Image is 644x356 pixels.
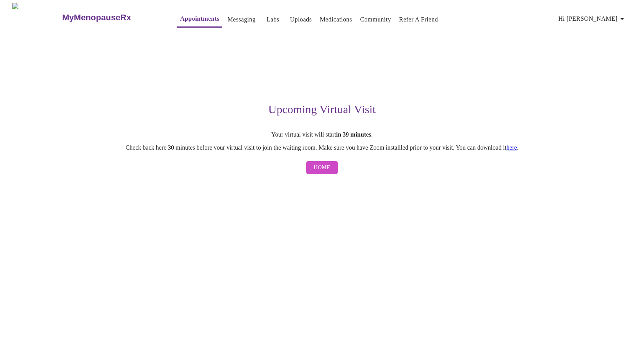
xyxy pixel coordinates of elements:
[177,11,222,28] button: Appointments
[86,131,558,138] p: Your virtual visit will start .
[357,12,394,27] button: Community
[320,14,352,25] a: Medications
[306,161,338,175] button: Home
[61,4,162,31] a: MyMenopauseRx
[62,13,131,23] h3: MyMenopauseRx
[336,131,371,138] strong: in 39 minutes
[304,157,340,178] a: Home
[86,103,558,116] h3: Upcoming Virtual Visit
[287,12,315,27] button: Uploads
[86,144,558,151] p: Check back here 30 minutes before your virtual visit to join the waiting room. Make sure you have...
[506,144,517,151] a: here
[261,12,285,27] button: Labs
[224,12,258,27] button: Messaging
[399,14,438,25] a: Refer a Friend
[290,14,312,25] a: Uploads
[559,13,627,24] span: Hi [PERSON_NAME]
[317,12,355,27] button: Medications
[360,14,391,25] a: Community
[555,11,630,26] button: Hi [PERSON_NAME]
[396,12,441,27] button: Refer a Friend
[180,13,219,24] a: Appointments
[12,3,61,32] img: MyMenopauseRx Logo
[314,163,330,173] span: Home
[227,14,255,25] a: Messaging
[266,14,279,25] a: Labs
